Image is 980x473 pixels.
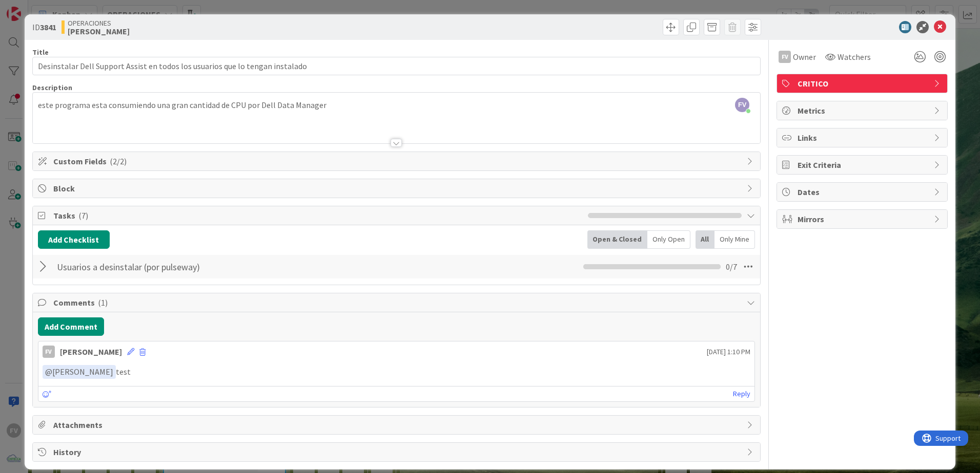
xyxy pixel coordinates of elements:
[647,230,690,249] div: Only Open
[98,297,108,308] span: ( 1 )
[798,159,929,171] span: Exit Criteria
[793,51,816,63] span: Owner
[798,213,929,225] span: Mirrors
[40,22,56,32] b: 3841
[779,51,791,63] div: FV
[45,367,52,377] span: @
[798,186,929,198] span: Dates
[53,182,742,195] span: Block
[43,365,750,379] p: test
[32,48,49,57] label: Title
[838,51,871,63] span: Watchers
[68,27,130,35] b: [PERSON_NAME]
[726,261,737,273] span: 0 / 7
[45,367,113,377] span: [PERSON_NAME]
[735,98,749,112] span: FV
[798,77,929,90] span: CRITICO
[53,209,583,222] span: Tasks
[110,156,127,166] span: ( 2/2 )
[38,230,110,249] button: Add Checklist
[53,296,742,309] span: Comments
[32,57,761,75] input: type card name here...
[43,346,55,358] div: FV
[53,257,284,276] input: Add Checklist...
[696,230,714,249] div: All
[22,2,47,14] span: Support
[53,419,742,431] span: Attachments
[707,347,750,357] span: [DATE] 1:10 PM
[32,83,72,92] span: Description
[38,99,755,111] p: este programa esta consumiendo una gran cantidad de CPU por Dell Data Manager
[38,317,104,336] button: Add Comment
[798,132,929,144] span: Links
[798,104,929,117] span: Metrics
[60,346,122,358] div: [PERSON_NAME]
[78,210,88,221] span: ( 7 )
[714,230,755,249] div: Only Mine
[53,155,742,167] span: Custom Fields
[733,388,750,400] a: Reply
[587,230,647,249] div: Open & Closed
[53,446,742,458] span: History
[32,21,56,33] span: ID
[68,19,130,27] span: OPERACIONES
